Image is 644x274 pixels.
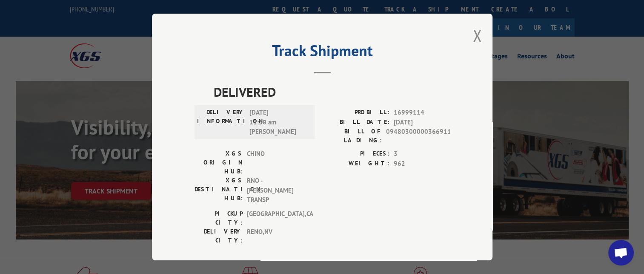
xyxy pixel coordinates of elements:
span: [DATE] [394,118,450,127]
span: RENO , NV [247,227,304,245]
span: RNO - [PERSON_NAME] TRANSP [247,176,304,205]
label: PROBILL: [322,108,389,118]
span: 09480300000366911 [386,127,450,145]
button: Close modal [472,24,482,47]
span: 3 [394,149,450,159]
label: XGS DESTINATION HUB: [195,176,243,205]
span: CHINO [247,149,304,176]
span: DELIVERED [214,82,450,101]
label: WEIGHT: [322,159,389,169]
span: 962 [394,159,450,169]
label: DELIVERY INFORMATION: [197,108,245,137]
label: XGS ORIGIN HUB: [195,149,243,176]
span: 16999114 [394,108,450,118]
div: Open chat [608,240,634,265]
label: PICKUP CITY: [195,209,243,227]
label: BILL OF LADING: [322,127,382,145]
span: [GEOGRAPHIC_DATA] , CA [247,209,304,227]
label: BILL DATE: [322,118,389,127]
h2: Track Shipment [195,45,450,61]
span: [DATE] 11:30 am [PERSON_NAME] [249,108,307,137]
label: DELIVERY CITY: [195,227,243,245]
label: PIECES: [322,149,389,159]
